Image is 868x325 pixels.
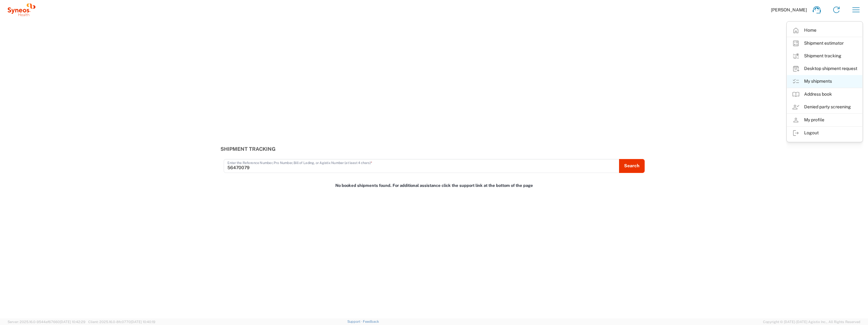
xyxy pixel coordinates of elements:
span: Server: 2025.16.0-9544af67660 [8,320,85,324]
span: [PERSON_NAME] [771,7,807,13]
a: My shipments [787,75,862,88]
a: Logout [787,127,862,139]
a: Home [787,24,862,37]
h3: Shipment Tracking [220,146,648,152]
span: Copyright © [DATE]-[DATE] Agistix Inc., All Rights Reserved [763,319,860,325]
span: [DATE] 10:42:29 [60,320,85,324]
a: Address book [787,88,862,101]
span: Client: 2025.16.0-8fc0770 [88,320,155,324]
a: Denied party screening [787,101,862,113]
span: [DATE] 10:40:19 [131,320,155,324]
a: Shipment tracking [787,50,862,62]
a: Feedback [363,320,379,323]
a: Support [347,320,363,323]
a: Shipment estimator [787,37,862,50]
a: My profile [787,114,862,126]
div: No booked shipments found. For additional assistance click the support link at the bottom of the ... [217,180,651,192]
button: Search [619,159,645,173]
a: Desktop shipment request [787,62,862,75]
